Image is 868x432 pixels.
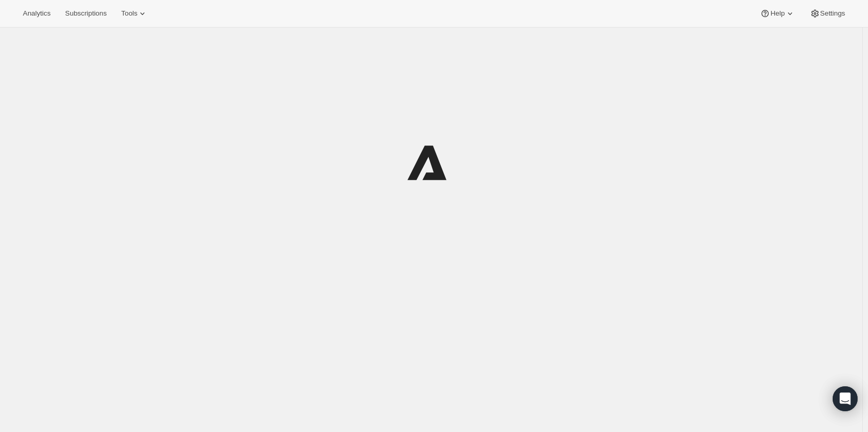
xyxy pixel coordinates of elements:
[754,6,801,21] button: Help
[23,9,50,18] span: Analytics
[820,9,845,18] span: Settings
[17,6,57,21] button: Analytics
[804,6,851,21] button: Settings
[833,386,858,411] div: Open Intercom Messenger
[59,6,113,21] button: Subscriptions
[770,9,784,18] span: Help
[115,6,154,21] button: Tools
[121,9,137,18] span: Tools
[65,9,107,18] span: Subscriptions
